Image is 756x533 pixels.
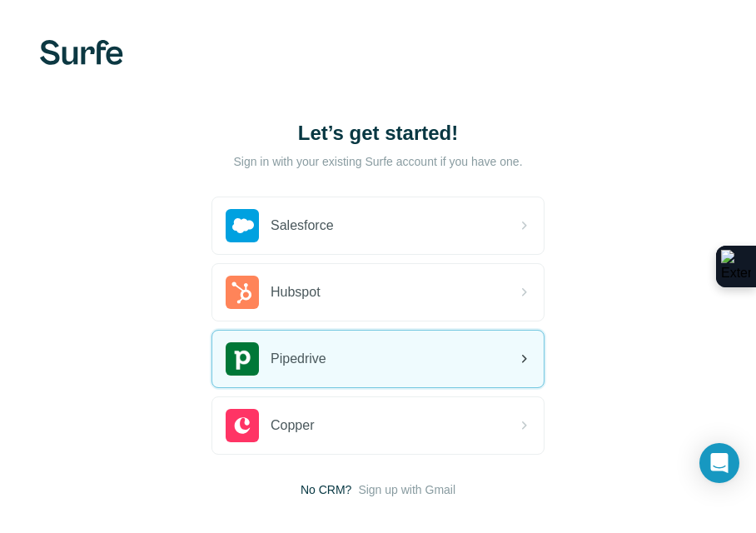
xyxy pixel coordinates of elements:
div: Open Intercom Messenger [699,443,739,483]
img: pipedrive's logo [226,342,259,376]
img: hubspot's logo [226,276,259,309]
img: Extension Icon [721,250,751,283]
span: Pipedrive [271,349,326,369]
span: Salesforce [271,216,334,236]
span: Hubspot [271,282,321,302]
h1: Let’s get started! [211,120,545,147]
button: Sign up with Gmail [358,481,455,498]
img: Surfe's logo [40,40,123,65]
img: copper's logo [226,409,259,442]
p: Sign in with your existing Surfe account if you have one. [233,153,522,170]
span: Copper [271,416,314,436]
img: salesforce's logo [226,209,259,242]
span: No CRM? [301,481,351,498]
